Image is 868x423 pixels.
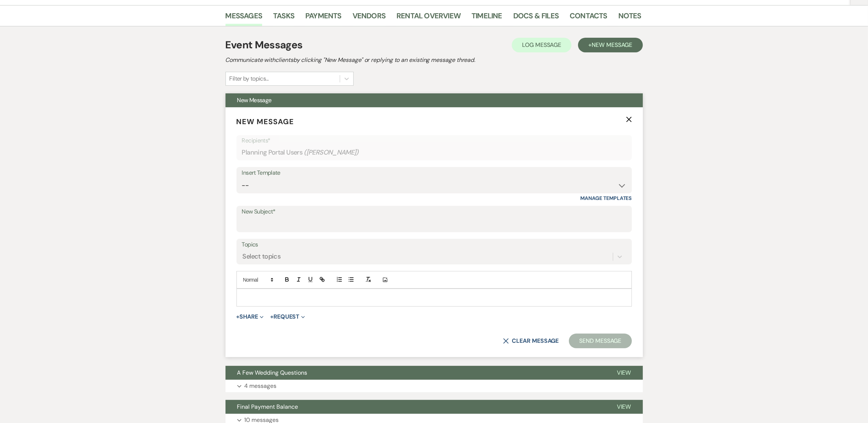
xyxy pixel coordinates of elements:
[581,195,632,201] a: Manage Templates
[305,10,342,26] a: Payments
[226,400,605,414] button: Final Payment Balance
[396,10,461,26] a: Rental Overview
[617,369,631,376] span: View
[236,314,240,320] span: +
[472,10,502,26] a: Timeline
[242,136,626,145] p: Recipients*
[617,403,631,411] span: View
[243,252,281,262] div: Select topics
[273,10,294,26] a: Tasks
[226,380,643,392] button: 4 messages
[569,334,632,348] button: Send Message
[237,96,272,104] span: New Message
[512,38,571,52] button: Log Message
[605,400,643,414] button: View
[236,314,264,320] button: Share
[513,10,559,26] a: Docs & Files
[226,56,643,64] h2: Communicate with clients by clicking "New Message" or replying to an existing message thread.
[226,37,303,53] h1: Event Messages
[242,240,626,250] label: Topics
[270,314,273,320] span: +
[304,148,359,157] span: ( [PERSON_NAME] )
[605,366,643,380] button: View
[237,403,298,411] span: Final Payment Balance
[237,369,308,376] span: A Few Wedding Questions
[226,10,262,26] a: Messages
[226,366,605,380] button: A Few Wedding Questions
[236,117,294,126] span: New Message
[522,41,561,49] span: Log Message
[270,314,305,320] button: Request
[618,10,641,26] a: Notes
[592,41,632,49] span: New Message
[570,10,607,26] a: Contacts
[245,381,277,391] p: 4 messages
[242,145,626,160] div: Planning Portal Users
[230,74,269,83] div: Filter by topics...
[353,10,385,26] a: Vendors
[242,207,626,217] label: New Subject*
[242,168,626,178] div: Insert Template
[503,338,559,344] button: Clear message
[578,38,642,52] button: +New Message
